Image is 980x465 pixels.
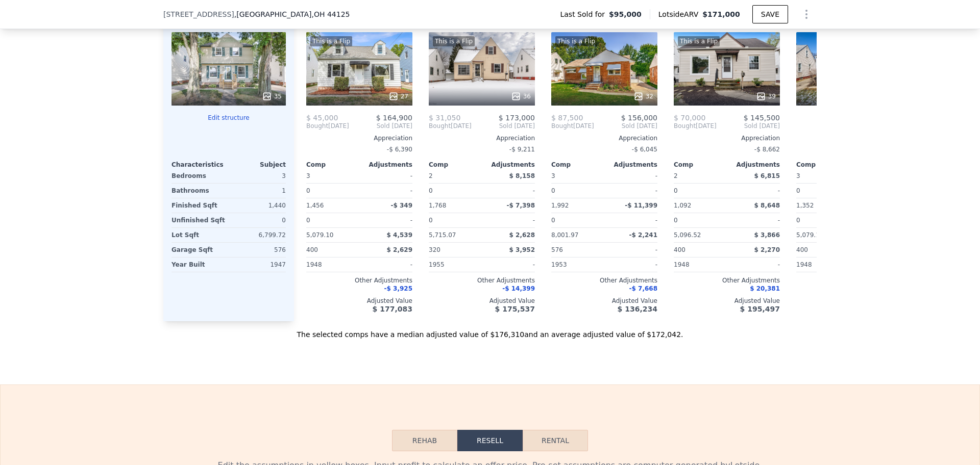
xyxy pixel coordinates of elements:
[632,146,657,153] span: -$ 6,045
[551,134,657,142] div: Appreciation
[306,122,328,130] span: Bought
[171,169,227,183] div: Bedrooms
[609,9,642,19] span: $95,000
[674,217,678,224] span: 0
[429,161,482,169] div: Comp
[392,430,457,451] button: Rehab
[306,246,318,253] span: 400
[678,36,720,46] div: This is a Flip
[551,257,602,272] div: 1953
[796,122,902,130] span: Sold [DATE]
[310,36,352,46] div: This is a Flip
[163,321,817,340] div: The selected comps have a median adjusted value of $176,310 and an average adjusted value of $172...
[551,184,602,198] div: 0
[311,10,350,18] span: , OH 44125
[387,146,412,153] span: -$ 6,390
[717,122,780,130] span: Sold [DATE]
[796,161,849,169] div: Comp
[796,257,847,272] div: 1948
[674,172,678,179] span: 2
[555,36,597,46] div: This is a Flip
[484,257,535,272] div: -
[376,114,412,122] span: $ 164,900
[171,213,227,227] div: Unfinished Sqft
[231,184,286,198] div: 1
[756,91,776,101] div: 39
[727,161,780,169] div: Adjustments
[551,246,563,253] span: 576
[604,161,657,169] div: Adjustments
[429,184,480,198] div: 0
[674,231,701,239] span: 5,096.52
[796,246,808,253] span: 400
[373,305,412,313] span: $ 177,083
[229,161,286,169] div: Subject
[484,213,535,227] div: -
[429,297,535,305] div: Adjusted Value
[306,161,359,169] div: Comp
[429,202,446,209] span: 1,768
[523,430,588,451] button: Rental
[674,246,685,253] span: 400
[262,91,282,101] div: 35
[457,430,523,451] button: Resell
[171,198,227,213] div: Finished Sqft
[674,114,705,122] span: $ 70,000
[551,202,569,209] span: 1,992
[387,246,412,253] span: $ 2,629
[163,9,234,19] span: [STREET_ADDRESS]
[361,184,412,198] div: -
[796,134,902,142] div: Appreciation
[306,172,310,179] span: 3
[796,231,823,239] span: 5,079.10
[306,276,412,285] div: Other Adjustments
[306,257,357,272] div: 1948
[306,114,338,122] span: $ 45,000
[606,213,657,227] div: -
[796,217,800,224] span: 0
[171,228,227,242] div: Lot Sqft
[674,257,725,272] div: 1948
[729,213,780,227] div: -
[499,114,535,122] span: $ 173,000
[674,297,780,305] div: Adjusted Value
[509,146,535,153] span: -$ 9,211
[509,246,535,253] span: $ 3,952
[754,172,780,179] span: $ 6,815
[231,169,286,183] div: 3
[729,257,780,272] div: -
[306,184,357,198] div: 0
[361,169,412,183] div: -
[429,246,440,253] span: 320
[429,172,433,179] span: 2
[171,257,227,272] div: Year Built
[796,172,800,179] span: 3
[231,257,286,272] div: 1947
[606,257,657,272] div: -
[231,228,286,242] div: 6,799.72
[629,285,657,292] span: -$ 7,668
[429,122,472,130] div: [DATE]
[231,198,286,213] div: 1,440
[361,213,412,227] div: -
[502,285,535,292] span: -$ 14,399
[429,122,451,130] span: Bought
[754,146,780,153] span: -$ 8,662
[606,169,657,183] div: -
[509,172,535,179] span: $ 8,158
[495,305,535,313] span: $ 175,537
[507,202,535,209] span: -$ 7,398
[171,161,229,169] div: Characteristics
[674,184,725,198] div: 0
[384,285,412,292] span: -$ 3,925
[750,285,780,292] span: $ 20,381
[674,122,717,130] div: [DATE]
[560,9,609,19] span: Last Sold for
[388,91,408,101] div: 27
[674,202,691,209] span: 1,092
[625,202,657,209] span: -$ 11,399
[306,231,333,239] span: 5,079.10
[606,243,657,257] div: -
[658,9,702,19] span: Lotside ARV
[231,213,286,227] div: 0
